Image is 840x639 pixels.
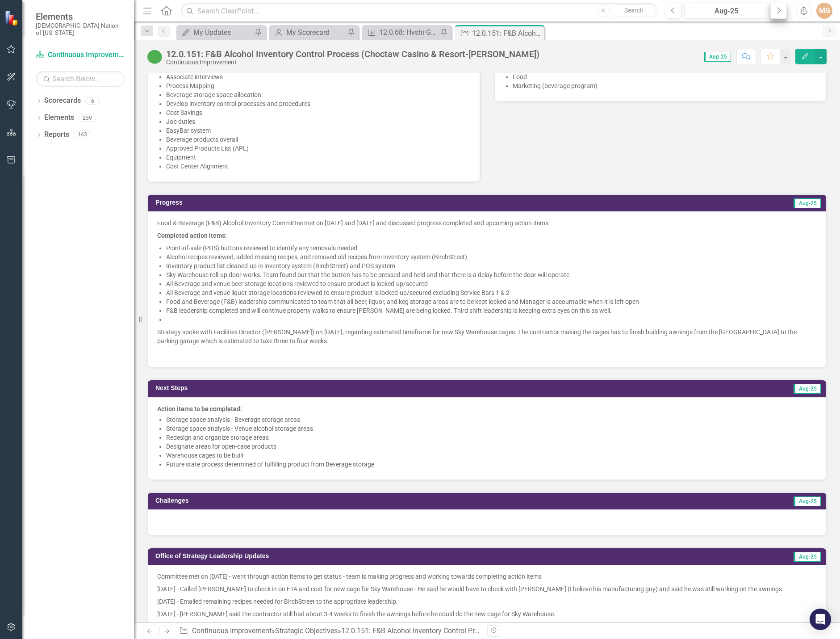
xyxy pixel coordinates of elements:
[157,595,817,608] p: [DATE] - Emailed remaining recipes needed for BirchStreet to the appropriate leadership.
[166,59,539,66] div: Continuous Improvement
[166,244,817,252] li: Point-of-sale (POS) buttons reviewed to identify any removals needed
[155,385,512,391] h3: Next Steps
[816,3,832,19] button: MG
[166,108,471,117] li: Cost Savings
[794,198,821,208] span: Aug-25
[79,114,96,122] div: 259
[513,81,817,90] li: Marketing (beverage program)
[181,3,658,19] input: Search ClearPoint...
[166,279,817,288] li: All Beverage and venue beer storage locations reviewed to ensure product is locked-up/secured
[155,199,482,206] h3: Progress
[166,117,471,126] li: Job duties
[794,552,821,562] span: Aug-25
[85,97,100,105] div: 6
[36,22,125,37] small: [DEMOGRAPHIC_DATA] Nation of [US_STATE]
[179,27,252,38] a: My Updates
[157,219,817,229] p: Food & Beverage (F&B) Alcohol Inventory Committee met on [DATE] and [DATE] and discussed progress...
[611,4,656,17] button: Search
[166,81,471,90] li: Process Mapping
[166,433,817,442] li: Redesign and organize storage areas
[44,113,74,123] a: Elements
[272,27,345,38] a: My Scorecard
[166,126,471,135] li: EasyBar system
[155,553,690,559] h3: Office of Strategy Leadership Updates
[157,232,227,239] strong: Completed action items:
[166,162,471,171] li: Cost Center Alignment​
[74,131,91,139] div: 143
[687,6,765,17] div: Aug-25
[193,27,252,38] div: My Updates
[157,572,817,583] p: Committee met on [DATE] - went through action items to get status - team is making progress and w...
[166,415,817,424] li: Storage space analysis - Beverage storage areas
[36,71,125,87] input: Search Below...
[166,144,471,153] li: Approved Products List (APL)
[166,442,817,451] li: Designate areas for open-case products
[166,451,817,460] li: Warehouse cages to be built
[157,608,817,620] p: [DATE] - [PERSON_NAME] said the contractor still had about 3-4 weeks to finish the awnings before...
[157,326,817,347] p: Strategy spoke with Facilities Director ([PERSON_NAME]) on [DATE], regarding estimated timeframe ...
[36,50,125,60] a: Continuous Improvement
[166,306,817,315] li: F&B leadership completed and will continue property walks to ensure [PERSON_NAME] are being locke...
[166,90,471,99] li: Beverage storage space allocation
[166,72,471,81] li: Associate interviews
[4,10,20,26] img: ClearPoint Strategy
[166,252,817,261] li: Alcohol recipes reviewed, added missing recipes, and removed old recipes from inventory system (B...
[166,460,817,469] li: Future state process determined of fulfilling product from Beverage storage
[684,3,768,19] button: Aug-25
[794,496,821,506] span: Aug-25
[44,96,81,106] a: Scorecards
[157,583,817,595] p: [DATE] - Called [PERSON_NAME] to check in on ETA and cost for new cage for Sky Warehouse - He sai...
[179,626,480,636] div: » »
[704,52,731,62] span: Aug-25
[192,626,272,635] a: Continuous Improvement
[166,297,817,306] li: Food and Beverage (F&B) leadership communicated to team that all beer, liquor, and keg storage ar...
[379,27,438,38] div: 12.0.68: Hvshi Gift Shop Inventory KPIs
[166,49,539,59] div: 12.0.151: F&B Alcohol Inventory Control Process (Choctaw Casino & Resort-[PERSON_NAME])
[166,424,817,433] li: Storage space analysis - Venue alcohol storage areas
[624,7,644,14] span: Search
[166,135,471,144] li: Beverage products overall
[166,288,817,297] li: All Beverage and venue liquor storage locations reviewed to ensure product is locked-up/secured e...
[166,270,817,279] li: Sky Warehouse roll-up door works. Team found out that the button has to be pressed and held and t...
[166,99,471,108] li: Develop inventory control processes and procedures
[157,620,817,633] p: [DATE] - Committee met - went through action items to get status - team is making progress and wo...
[513,72,817,81] li: Food
[810,609,831,630] div: Open Intercom Messenger
[472,28,542,39] div: 12.0.151: F&B Alcohol Inventory Control Process (Choctaw Casino & Resort-[PERSON_NAME])
[794,384,821,394] span: Aug-25
[166,261,817,270] li: Inventory product list cleaned-up in inventory system (BirchStreet) and POS system
[147,50,162,64] img: CI Action Plan Approved/In Progress
[286,27,345,38] div: My Scorecard
[36,11,125,22] span: Elements
[44,130,69,140] a: Reports
[364,27,438,38] a: 12.0.68: Hvshi Gift Shop Inventory KPIs
[341,626,635,635] div: 12.0.151: F&B Alcohol Inventory Control Process (Choctaw Casino & Resort-[PERSON_NAME])
[157,405,242,412] strong: Action items to be completed:
[155,497,517,504] h3: Challenges
[275,626,338,635] a: Strategic Objectives
[166,153,471,162] li: Equipment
